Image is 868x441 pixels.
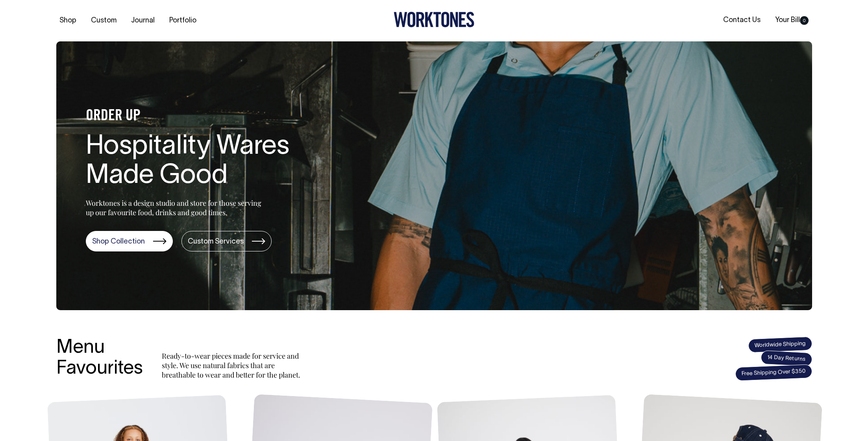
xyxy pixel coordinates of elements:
[181,231,272,251] a: Custom Services
[56,338,143,380] h3: Menu Favourites
[720,14,764,27] a: Contact Us
[128,14,158,27] a: Journal
[162,351,304,380] p: Ready-to-wear pieces made for service and style. We use natural fabrics that are breathable to we...
[761,350,812,367] span: 14 Day Returns
[748,336,812,353] span: Worldwide Shipping
[772,14,812,27] a: Your Bill0
[88,14,120,27] a: Custom
[86,132,338,192] h1: Hospitality Wares Made Good
[735,364,812,381] span: Free Shipping Over $350
[86,198,265,217] p: Worktones is a design studio and store for those serving up our favourite food, drinks and good t...
[86,108,338,125] h4: ORDER UP
[86,231,173,251] a: Shop Collection
[56,14,80,27] a: Shop
[166,14,200,27] a: Portfolio
[800,16,809,25] span: 0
